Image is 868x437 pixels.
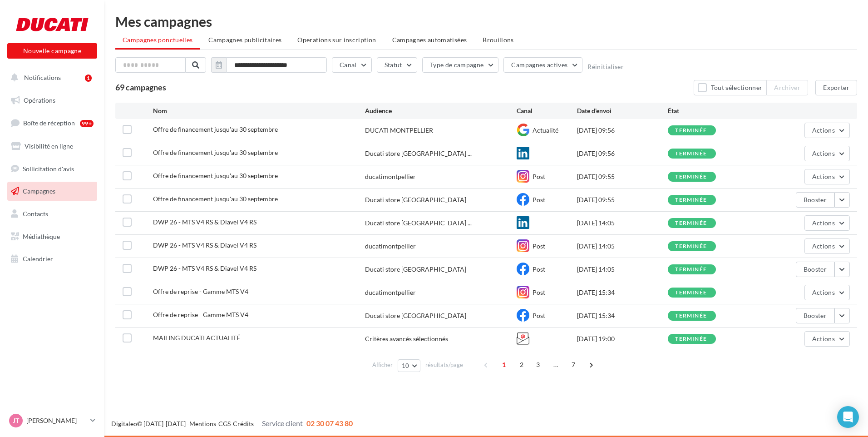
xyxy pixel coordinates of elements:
div: terminée [675,336,707,342]
div: terminée [675,128,707,134]
button: Nouvelle campagne [7,43,97,59]
button: Notifications 1 [5,68,95,87]
span: Operations sur inscription [297,36,376,44]
div: Date d'envoi [577,106,668,115]
span: Actions [812,335,835,343]
span: Post [533,242,545,250]
span: Post [533,173,545,180]
button: Tout sélectionner [694,80,766,95]
span: Offre de financement jusqu'au 30 septembre [153,149,278,156]
span: DWP 26 - MTS V4 RS & Diavel V4 RS [153,218,256,226]
span: MAILING DUCATI ACTUALITÉ [153,334,240,342]
button: Actions [804,169,850,184]
button: Réinitialiser [587,63,624,70]
div: Mes campagnes [115,15,857,28]
span: Actions [812,219,835,227]
span: Actions [812,126,835,134]
span: Post [533,265,545,273]
a: Médiathèque [5,227,99,246]
div: [DATE] 14:05 [577,265,668,274]
span: Brouillons [483,36,514,44]
button: Archiver [766,80,808,95]
span: Offre de reprise - Gamme MTS V4 [153,288,248,295]
div: terminée [675,290,707,296]
span: Actions [812,149,835,157]
div: 99+ [80,120,94,127]
div: [DATE] 09:56 [577,149,668,158]
div: Ducati store [GEOGRAPHIC_DATA] [365,265,466,274]
div: [DATE] 09:55 [577,195,668,204]
div: ducatimontpellier [365,172,416,181]
div: DUCATI MONTPELLIER [365,126,433,135]
a: JT [PERSON_NAME] [7,412,97,429]
span: résultats/page [425,361,463,369]
div: [DATE] 09:55 [577,172,668,181]
a: Calendrier [5,249,99,268]
div: État [668,106,759,115]
div: terminée [675,151,707,157]
span: Ducati store [GEOGRAPHIC_DATA] ... [365,218,472,228]
div: Ducati store [GEOGRAPHIC_DATA] [365,311,466,320]
div: ducatimontpellier [365,242,416,251]
div: terminée [675,313,707,319]
div: [DATE] 19:00 [577,334,668,343]
div: Critères avancés sélectionnés [365,334,517,343]
span: DWP 26 - MTS V4 RS & Diavel V4 RS [153,241,256,249]
button: Statut [377,57,417,73]
a: Contacts [5,204,99,223]
span: Offre de financement jusqu'au 30 septembre [153,125,278,133]
button: 10 [398,359,421,372]
div: terminée [675,267,707,273]
span: Calendrier [23,255,53,263]
span: Campagnes automatisées [392,36,467,44]
p: [PERSON_NAME] [26,416,87,425]
a: Opérations [5,91,99,110]
span: Post [533,312,545,319]
span: Visibilité en ligne [25,142,73,150]
div: Canal [517,106,577,115]
span: Médiathèque [23,233,60,240]
span: Post [533,288,545,296]
span: Opérations [24,96,55,104]
span: ... [548,358,563,372]
button: Canal [332,57,372,73]
span: Notifications [24,74,61,81]
span: 69 campagnes [115,82,166,92]
div: [DATE] 09:56 [577,126,668,135]
div: terminée [675,243,707,249]
span: Campagnes [23,187,55,195]
div: [DATE] 14:05 [577,218,668,228]
span: Service client [262,419,303,427]
span: Campagnes publicitaires [208,36,281,44]
div: Nom [153,106,365,115]
span: Offre de reprise - Gamme MTS V4 [153,311,248,318]
span: Actions [812,288,835,296]
span: 7 [566,358,581,372]
button: Booster [796,192,834,208]
button: Campagnes actives [503,57,582,73]
span: Sollicitation d'avis [23,164,74,172]
button: Actions [804,123,850,138]
button: Booster [796,262,834,277]
span: 1 [497,358,511,372]
a: Visibilité en ligne [5,137,99,156]
span: Actions [812,242,835,250]
div: [DATE] 15:34 [577,311,668,320]
span: Campagnes actives [511,61,567,69]
span: Afficher [372,361,393,369]
div: terminée [675,174,707,180]
span: Offre de financement jusqu'au 30 septembre [153,195,278,203]
span: Contacts [23,210,48,218]
span: 2 [514,358,529,372]
a: Boîte de réception99+ [5,113,99,133]
span: 10 [402,362,409,369]
span: JT [13,416,19,425]
div: ducatimontpellier [365,288,416,297]
span: © [DATE]-[DATE] - - - [111,420,353,427]
button: Actions [804,331,850,347]
span: Actualité [533,126,558,134]
span: Boîte de réception [23,119,75,127]
div: terminée [675,220,707,226]
span: Offre de financement jusqu'au 30 septembre [153,172,278,179]
a: CGS [218,420,231,427]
